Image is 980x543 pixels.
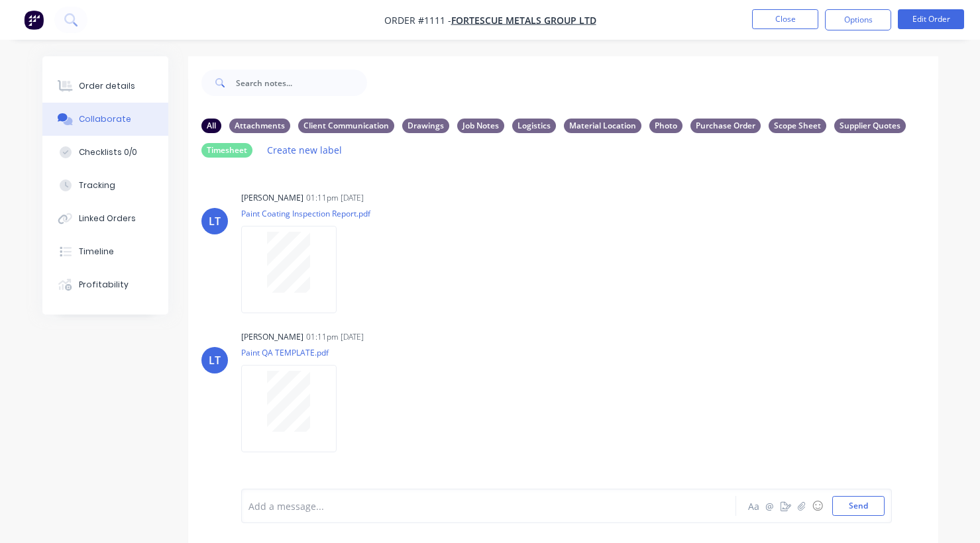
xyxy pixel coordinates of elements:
button: Collaborate [42,103,168,136]
div: Tracking [79,179,115,191]
div: LT [209,213,221,229]
span: Order #1111 - [384,14,451,26]
button: Aa [746,498,762,514]
div: Photo [649,119,682,133]
p: Paint Coating Inspection Report.pdf [241,208,370,219]
div: Timeline [79,246,114,258]
button: Options [825,9,891,30]
div: Scope Sheet [769,119,826,133]
input: Search notes... [236,70,367,96]
div: Logistics [512,119,556,133]
div: LT [209,352,221,368]
div: Linked Orders [79,213,136,224]
div: Material Location [564,119,641,133]
div: Client Communication [298,119,394,133]
button: Timeline [42,235,168,268]
button: Close [752,9,818,29]
button: @ [762,498,778,514]
div: [PERSON_NAME] [241,331,303,343]
button: Edit Order [898,9,964,29]
div: Attachments [229,119,290,133]
div: Checklists 0/0 [79,146,137,158]
div: Job Notes [457,119,504,133]
button: Checklists 0/0 [42,136,168,169]
div: Timesheet [201,143,252,158]
button: Linked Orders [42,202,168,235]
button: ☺ [810,498,826,514]
div: Order details [79,80,135,92]
button: Create new label [260,141,349,159]
div: Supplier Quotes [834,119,906,133]
div: 01:11pm [DATE] [306,192,364,204]
img: Factory [24,10,44,30]
p: Paint QA TEMPLATE.pdf [241,347,350,358]
button: Order details [42,70,168,103]
button: Profitability [42,268,168,301]
button: Tracking [42,169,168,202]
div: Collaborate [79,113,131,125]
div: Profitability [79,279,129,291]
div: [PERSON_NAME] [241,192,303,204]
div: Purchase Order [690,119,761,133]
div: All [201,119,221,133]
button: Send [832,496,885,516]
a: FORTESCUE METALS GROUP LTD [451,14,596,26]
div: 01:11pm [DATE] [306,331,364,343]
div: Drawings [402,119,449,133]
